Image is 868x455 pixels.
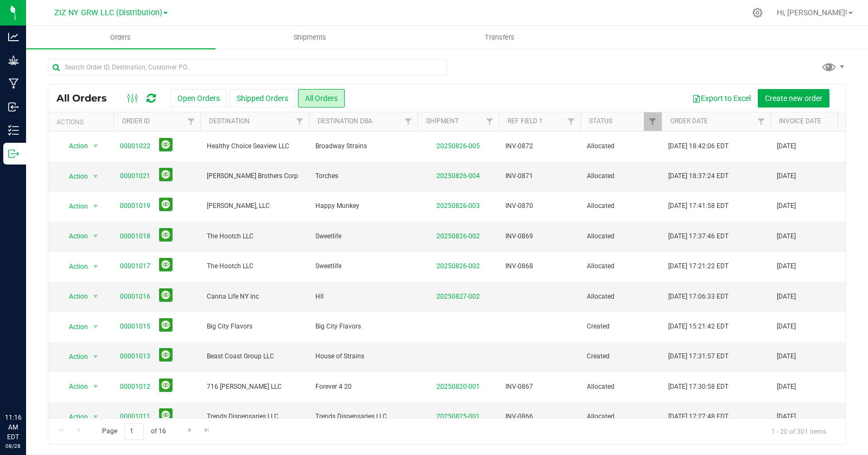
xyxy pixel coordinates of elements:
[587,412,655,422] span: Allocated
[777,412,796,422] span: [DATE]
[587,351,655,362] span: Created
[765,94,822,103] span: Create new order
[120,171,150,181] a: 00001021
[182,423,198,438] a: Go to the next page
[59,319,88,334] span: Action
[777,8,847,17] span: Hi, [PERSON_NAME]!
[777,231,796,242] span: [DATE]
[777,292,796,302] span: [DATE]
[315,201,411,211] span: Happy Munkey
[207,201,302,211] span: [PERSON_NAME], LLC
[120,412,150,422] a: 00001011
[505,141,533,151] span: INV-0872
[587,141,655,151] span: Allocated
[48,59,447,75] input: Search Order ID, Destination, Customer PO...
[207,382,302,392] span: 716 [PERSON_NAME] LLC
[120,292,150,302] a: 00001016
[5,442,21,450] p: 08/28
[481,112,499,131] a: Filter
[8,148,19,159] inline-svg: Outbound
[777,351,796,362] span: [DATE]
[11,368,43,401] iframe: Resource center
[89,169,103,184] span: select
[505,231,533,242] span: INV-0869
[8,102,19,112] inline-svg: Inbound
[505,201,533,211] span: INV-0870
[59,289,88,304] span: Action
[668,292,728,302] span: [DATE] 17:06:33 EDT
[124,423,144,440] input: 1
[315,141,411,151] span: Broadway Strains
[436,172,480,180] a: 20250826-004
[315,261,411,271] span: Sweetlife
[777,382,796,392] span: [DATE]
[426,117,459,125] a: Shipment
[587,231,655,242] span: Allocated
[120,231,150,242] a: 00001018
[505,171,533,181] span: INV-0871
[751,8,764,18] div: Manage settings
[436,142,480,150] a: 20250826-005
[436,202,480,210] a: 20250826-003
[89,379,103,394] span: select
[315,171,411,181] span: Torches
[120,141,150,151] a: 00001022
[59,199,88,214] span: Action
[89,138,103,154] span: select
[89,199,103,214] span: select
[777,201,796,211] span: [DATE]
[758,89,829,108] button: Create new order
[315,292,411,302] span: HII
[315,351,411,362] span: House of Strains
[668,171,728,181] span: [DATE] 18:37:24 EDT
[89,349,103,364] span: select
[436,262,480,270] a: 20250826-002
[298,89,345,108] button: All Orders
[89,229,103,244] span: select
[8,125,19,136] inline-svg: Inventory
[400,112,417,131] a: Filter
[505,382,533,392] span: INV-0867
[315,382,411,392] span: Forever 4 20
[562,112,580,131] a: Filter
[120,261,150,271] a: 00001017
[777,141,796,151] span: [DATE]
[93,423,175,440] span: Page of 16
[207,351,302,362] span: Beast Coast Group LLC
[207,231,302,242] span: The Hootch LLC
[834,112,852,131] a: Filter
[120,351,150,362] a: 00001013
[777,321,796,332] span: [DATE]
[777,171,796,181] span: [DATE]
[59,259,88,274] span: Action
[59,229,88,244] span: Action
[685,89,758,108] button: Export to Excel
[89,289,103,304] span: select
[668,201,728,211] span: [DATE] 17:41:58 EDT
[207,321,302,332] span: Big City Flavors
[207,141,302,151] span: Healthy Choice Seaview LLC
[89,259,103,274] span: select
[122,117,150,125] a: Order ID
[318,117,372,125] a: Destination DBA
[209,117,250,125] a: Destination
[315,321,411,332] span: Big City Flavors
[587,261,655,271] span: Allocated
[587,201,655,211] span: Allocated
[8,31,19,42] inline-svg: Analytics
[668,141,728,151] span: [DATE] 18:42:06 EDT
[668,231,728,242] span: [DATE] 17:37:46 EDT
[89,409,103,425] span: select
[752,112,770,131] a: Filter
[120,382,150,392] a: 00001012
[668,351,728,362] span: [DATE] 17:31:57 EDT
[763,423,835,439] span: 1 - 20 of 301 items
[120,321,150,332] a: 00001015
[170,89,227,108] button: Open Orders
[8,78,19,89] inline-svg: Manufacturing
[59,349,88,364] span: Action
[59,379,88,394] span: Action
[668,412,728,422] span: [DATE] 17:27:48 EDT
[505,261,533,271] span: INV-0868
[26,26,216,49] a: Orders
